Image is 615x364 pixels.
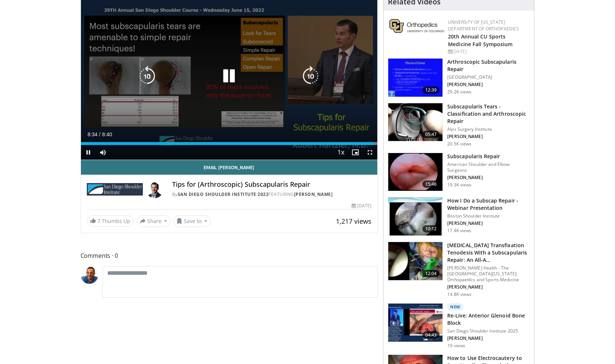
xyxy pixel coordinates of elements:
span: 12:39 [422,86,440,94]
a: 12:39 Arthroscopic Subscapularis Repair [GEOGRAPHIC_DATA] [PERSON_NAME] 29.2K views [388,58,530,97]
a: 15:46 Subscapularis Repair American Shoulder and Elbow Surgeons [PERSON_NAME] 19.3K views [388,153,530,192]
a: Email [PERSON_NAME] [81,160,378,175]
h3: Subscapularis Repair [447,153,530,160]
button: Playback Rate [333,145,348,160]
p: San Diego Shoulder Institute 2025 [447,328,530,334]
p: American Shoulder and Elbow Surgeons [447,161,530,173]
button: Enable picture-in-picture mode [348,145,363,160]
a: 04:43 New Re-Live: Anterior Glenoid Bone Block San Diego Shoulder Institute 2025 [PERSON_NAME] 19... [388,303,530,349]
img: 32a1af24-06a4-4440-a921-598d564ecb67.150x105_q85_crop-smart_upscale.jpg [388,304,442,342]
p: 19.3K views [447,182,471,188]
p: Boston Shoulder Institute [447,213,530,219]
span: Comments 0 [81,251,378,260]
p: New [447,303,463,311]
img: Avatar [146,181,163,198]
p: [PERSON_NAME] [447,220,530,226]
a: San Diego Shoulder Institute 2022 [178,191,269,197]
span: 15:46 [422,181,440,188]
button: Mute [96,145,110,160]
span: 04:43 [422,331,440,339]
img: 38496_0000_3.png.150x105_q85_crop-smart_upscale.jpg [388,59,442,97]
p: [PERSON_NAME] Health - The [GEOGRAPHIC_DATA][US_STATE]: Orthopaedics and Sports Medicine [447,265,530,283]
div: [DATE] [448,48,528,55]
span: 7 [97,218,100,224]
div: By FEATURING [172,191,371,198]
p: [PERSON_NAME] [447,175,530,181]
p: 17.4K views [447,228,471,234]
a: [PERSON_NAME] [294,191,333,197]
a: 10:12 How I Do a Subscap Repair - Webinar Presentation Boston Shoulder Institute [PERSON_NAME] 17... [388,197,530,236]
span: 12:04 [422,270,440,277]
button: Fullscreen [363,145,377,160]
a: 12:04 [MEDICAL_DATA] Transfixation Tenodesis With a Subscapularis Repair: An All-A… [PERSON_NAME]... [388,242,530,297]
h3: Re-Live: Anterior Glenoid Bone Block [447,312,530,327]
img: Avatar [81,266,98,284]
img: laf_3.png.150x105_q85_crop-smart_upscale.jpg [388,153,442,191]
img: 545555_3.png.150x105_q85_crop-smart_upscale.jpg [388,103,442,141]
p: [PERSON_NAME] [447,82,530,88]
a: 05:47 Subscapularis Tears - Classification and Arthroscopic Repair Alps Surgery Institute [PERSON... [388,103,530,147]
img: San Diego Shoulder Institute 2022 [87,181,143,198]
img: Higgins_subscap_webinar_3.png.150x105_q85_crop-smart_upscale.jpg [388,197,442,235]
span: 8:34 [88,131,97,137]
img: 355603a8-37da-49b6-856f-e00d7e9307d3.png.150x105_q85_autocrop_double_scale_upscale_version-0.2.png [389,19,444,33]
button: Save to [173,215,211,227]
p: [PERSON_NAME] [447,335,530,341]
p: 14.8K views [447,291,471,297]
p: [PERSON_NAME] [447,134,530,140]
h3: How I Do a Subscap Repair - Webinar Presentation [447,197,530,212]
p: [PERSON_NAME] [447,284,530,290]
p: Alps Surgery Institute [447,126,530,132]
a: 20th Annual CU Sports Medicine Fall Symposium [448,33,512,48]
p: 29.2K views [447,89,471,95]
p: [GEOGRAPHIC_DATA] [447,74,530,80]
span: 8:40 [102,131,112,137]
h4: Tips for (Arthroscopic) Subscapularis Repair [172,181,371,189]
p: 20.5K views [447,141,471,147]
button: Pause [81,145,96,160]
h3: Subscapularis Tears - Classification and Arthroscopic Repair [447,103,530,125]
div: Progress Bar [81,142,378,145]
a: University of [US_STATE] Department of Orthopaedics [448,19,519,32]
span: 1,217 views [336,217,371,226]
span: 05:47 [422,131,440,138]
p: 19 views [447,343,465,349]
img: 46648d68-e03f-4bae-a53a-d0b161c86e44.150x105_q85_crop-smart_upscale.jpg [388,242,442,280]
h3: [MEDICAL_DATA] Transfixation Tenodesis With a Subscapularis Repair: An All-A… [447,242,530,264]
div: [DATE] [352,203,371,209]
span: / [99,131,101,137]
button: Share [137,215,171,227]
span: 10:12 [422,225,440,233]
a: 7 Thumbs Up [87,215,134,227]
h3: Arthroscopic Subscapularis Repair [447,58,530,73]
